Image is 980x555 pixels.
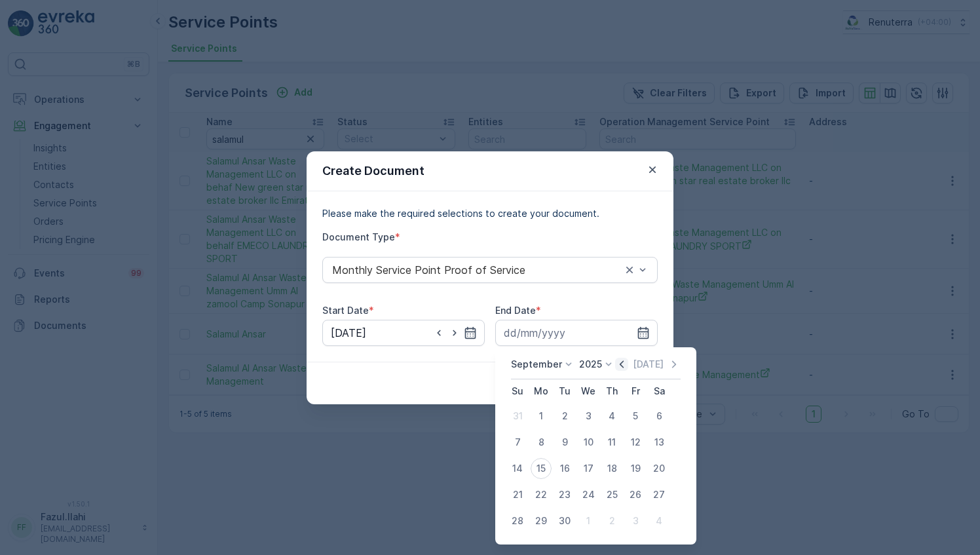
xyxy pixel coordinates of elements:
[531,484,552,505] div: 22
[529,379,553,403] th: Monday
[649,406,669,427] div: 6
[601,510,622,531] div: 2
[507,406,528,427] div: 31
[625,406,646,427] div: 5
[647,379,671,403] th: Saturday
[579,358,602,371] p: 2025
[633,358,664,371] p: [DATE]
[506,379,529,403] th: Sunday
[601,484,622,505] div: 25
[531,510,552,531] div: 29
[322,162,424,180] p: Create Document
[600,379,624,403] th: Thursday
[554,458,575,479] div: 16
[554,510,575,531] div: 30
[507,432,528,453] div: 7
[507,484,528,505] div: 21
[625,432,646,453] div: 12
[649,484,669,505] div: 27
[507,458,528,479] div: 14
[601,458,622,479] div: 18
[322,231,395,242] label: Document Type
[601,406,622,427] div: 4
[554,432,575,453] div: 9
[322,305,369,316] label: Start Date
[578,484,599,505] div: 24
[625,510,646,531] div: 3
[601,432,622,453] div: 11
[322,320,485,346] input: dd/mm/yyyy
[578,432,599,453] div: 10
[649,432,669,453] div: 13
[576,379,600,403] th: Wednesday
[578,406,599,427] div: 3
[495,320,658,346] input: dd/mm/yyyy
[511,358,562,371] p: September
[531,458,552,479] div: 15
[322,207,658,220] p: Please make the required selections to create your document.
[495,305,536,316] label: End Date
[507,510,528,531] div: 28
[531,432,552,453] div: 8
[624,379,647,403] th: Friday
[578,510,599,531] div: 1
[625,484,646,505] div: 26
[553,379,576,403] th: Tuesday
[578,458,599,479] div: 17
[531,406,552,427] div: 1
[625,458,646,479] div: 19
[554,484,575,505] div: 23
[649,458,669,479] div: 20
[649,510,669,531] div: 4
[554,406,575,427] div: 2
